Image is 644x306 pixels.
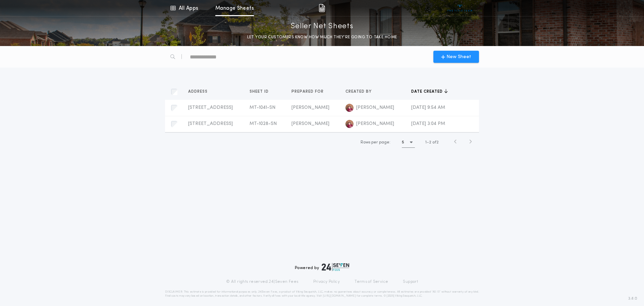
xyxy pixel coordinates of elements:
span: 3.8.0 [628,296,637,302]
img: vs-icon [447,5,473,11]
span: [PERSON_NAME] [356,121,394,127]
span: Prepared for [291,89,325,94]
span: Created by [345,89,373,94]
span: Address [188,89,209,94]
a: [URL][DOMAIN_NAME] [323,295,356,297]
button: 5 [402,137,415,148]
img: img [319,4,325,12]
span: [PERSON_NAME] [291,121,329,126]
span: of 2 [432,139,439,145]
span: 1 [425,140,427,144]
img: logo [345,104,354,112]
span: [PERSON_NAME] [356,104,394,111]
button: Created by [345,88,377,95]
a: Privacy Policy [313,279,340,285]
span: [STREET_ADDRESS] [188,121,233,126]
span: [PERSON_NAME] [291,105,329,110]
span: [DATE] 3:04 PM [411,121,445,126]
span: New Sheet [446,53,471,60]
img: logo [345,120,354,128]
span: MT-1028-SN [250,121,277,126]
a: Support [403,279,418,285]
span: [STREET_ADDRESS] [188,105,233,110]
span: Date created [411,89,444,94]
button: Date created [411,88,448,95]
span: Sheet ID [250,89,270,94]
p: © All rights reserved. 24|Seven Fees [226,279,299,285]
span: MT-1041-SN [250,105,275,110]
button: Sheet ID [250,88,274,95]
img: logo [322,263,349,271]
span: 2 [429,140,431,144]
span: Rows per page: [361,140,390,144]
span: [DATE] 9:54 AM [411,105,445,110]
div: Powered by [295,263,349,271]
h1: 5 [402,139,404,146]
p: DISCLAIMER: This estimate is provided for informational purposes only. 24|Seven Fees, a product o... [165,290,479,298]
a: Terms of Service [355,279,388,285]
button: Address [188,88,213,95]
p: LET YOUR CUSTOMERS KNOW HOW MUCH THEY’RE GOING TO TAKE HOME [247,34,397,41]
p: Seller Net Sheets [291,21,354,32]
button: New Sheet [433,51,479,63]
